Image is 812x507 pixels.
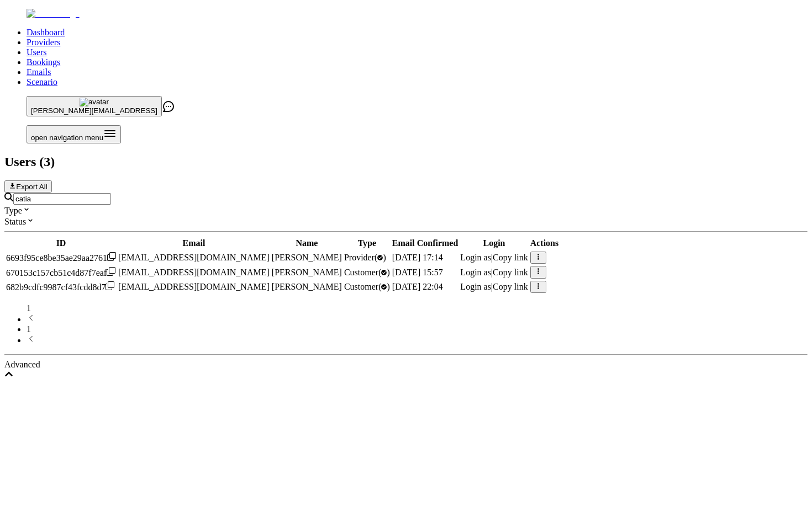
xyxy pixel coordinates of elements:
[460,282,491,291] span: Login as
[6,281,116,292] div: Click to copy
[13,193,111,205] input: Search by email
[460,268,528,277] div: |
[31,134,103,142] span: open navigation menu
[460,282,528,292] div: |
[493,253,528,262] span: Copy link
[27,313,808,324] li: previous page button
[27,303,31,313] span: 1
[392,238,459,249] th: Email Confirmed
[6,267,116,278] div: Click to copy
[27,57,60,67] a: Bookings
[4,303,808,345] nav: pagination navigation
[344,253,386,262] span: validated
[27,47,46,57] a: Users
[344,238,391,249] th: Type
[118,253,270,262] span: [EMAIL_ADDRESS][DOMAIN_NAME]
[31,106,157,115] span: [PERSON_NAME][EMAIL_ADDRESS]
[460,268,491,277] span: Login as
[27,324,808,334] li: pagination item 1 active
[460,253,528,263] div: |
[4,360,40,369] span: Advanced
[27,334,808,345] li: next page button
[4,216,808,227] div: Status
[344,268,390,277] span: validated
[27,96,162,116] button: avatar[PERSON_NAME][EMAIL_ADDRESS]
[118,282,270,291] span: [EMAIL_ADDRESS][DOMAIN_NAME]
[27,67,51,77] a: Emails
[6,238,117,249] th: ID
[272,253,342,262] span: [PERSON_NAME]
[4,205,808,216] div: Type
[6,252,116,263] div: Click to copy
[392,282,443,291] span: [DATE] 22:04
[493,268,528,277] span: Copy link
[27,28,65,37] a: Dashboard
[27,9,80,19] img: Fluum Logo
[118,238,270,249] th: Email
[271,238,342,249] th: Name
[272,282,342,291] span: [PERSON_NAME]
[460,238,528,249] th: Login
[4,180,52,193] button: Export All
[27,125,121,143] button: Open menu
[344,282,390,291] span: validated
[392,253,443,262] span: [DATE] 17:14
[392,268,443,277] span: [DATE] 15:57
[530,238,560,249] th: Actions
[80,98,109,106] img: avatar
[493,282,528,291] span: Copy link
[27,38,60,47] a: Providers
[27,77,57,87] a: Scenario
[4,154,808,169] h2: Users ( 3 )
[272,268,342,277] span: [PERSON_NAME]
[460,253,491,262] span: Login as
[118,268,270,277] span: [EMAIL_ADDRESS][DOMAIN_NAME]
